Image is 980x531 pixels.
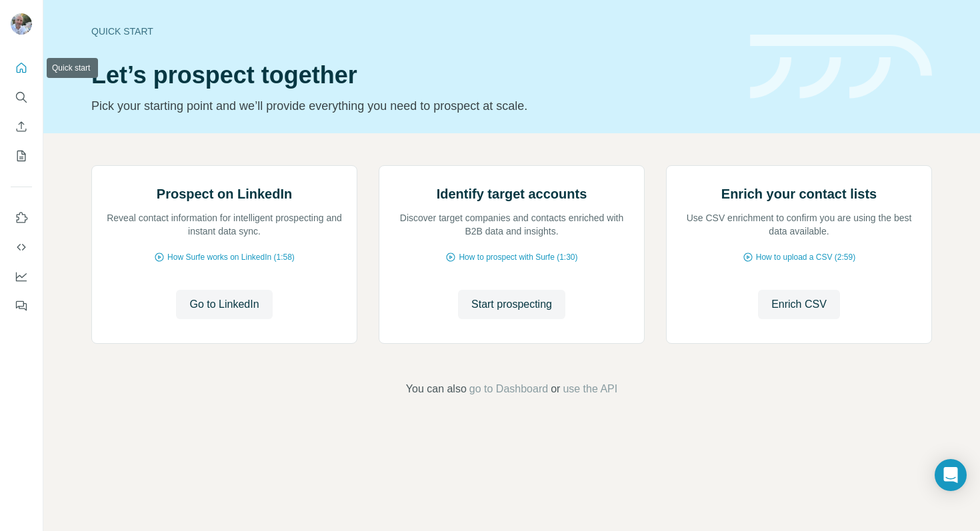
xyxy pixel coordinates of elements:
button: Enrich CSV [758,290,840,319]
h2: Identify target accounts [437,185,587,203]
div: Quick start [91,25,734,38]
div: Open Intercom Messenger [935,459,967,491]
span: Enrich CSV [771,296,827,312]
button: Start prospecting [458,290,565,319]
p: Discover target companies and contacts enriched with B2B data and insights. [393,211,631,238]
span: How to prospect with Surfe (1:30) [459,251,577,263]
button: go to Dashboard [469,381,548,397]
span: How to upload a CSV (2:59) [756,251,855,263]
span: How Surfe works on LinkedIn (1:58) [167,251,295,263]
h2: Prospect on LinkedIn [157,185,292,203]
p: Use CSV enrichment to confirm you are using the best data available. [680,211,918,238]
button: Quick start [11,56,32,80]
h2: Enrich your contact lists [721,185,877,203]
span: or [551,381,560,397]
span: You can also [406,381,467,397]
img: banner [750,35,932,99]
span: Go to LinkedIn [189,296,259,312]
button: Use Surfe on LinkedIn [11,206,32,230]
p: Pick your starting point and we’ll provide everything you need to prospect at scale. [91,97,734,115]
button: My lists [11,144,32,168]
img: Avatar [11,13,32,35]
p: Reveal contact information for intelligent prospecting and instant data sync. [105,211,343,238]
span: Start prospecting [471,296,552,312]
button: Enrich CSV [11,115,32,139]
button: Feedback [11,294,32,318]
h1: Let’s prospect together [91,62,734,89]
button: Go to LinkedIn [176,290,272,319]
button: Search [11,85,32,109]
button: Dashboard [11,265,32,288]
button: Use Surfe API [11,235,32,259]
button: use the API [563,381,617,397]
